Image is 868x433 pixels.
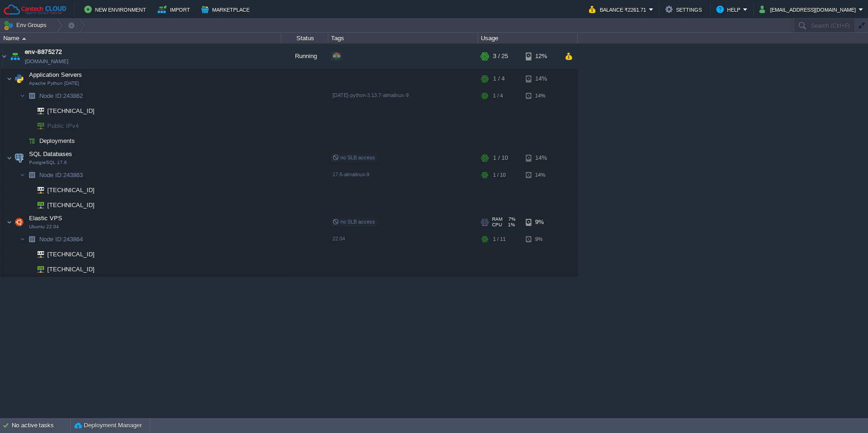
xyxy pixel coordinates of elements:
div: 14% [526,69,556,88]
span: PostgreSQL 17.6 [29,160,67,165]
a: [TECHNICAL_ID] [46,202,96,209]
a: SQL DatabasesPostgreSQL 17.6 [28,150,74,157]
img: AMDAwAAAACH5BAEAAAAALAAAAAABAAEAAAICRAEAOw== [25,168,38,182]
img: AMDAwAAAACH5BAEAAAAALAAAAAABAAEAAAICRAEAOw== [7,149,12,167]
img: AMDAwAAAACH5BAEAAAAALAAAAAABAAEAAAICRAEAOw== [20,134,25,148]
img: AMDAwAAAACH5BAEAAAAALAAAAAABAAEAAAICRAEAOw== [25,134,38,148]
img: AMDAwAAAACH5BAEAAAAALAAAAAABAAEAAAICRAEAOw== [20,89,25,103]
span: SQL Databases [28,150,74,158]
span: [TECHNICAL_ID] [46,198,96,212]
div: Tags [329,33,478,44]
div: 9% [526,232,556,246]
span: 243863 [38,171,84,179]
span: [TECHNICAL_ID] [46,104,96,118]
a: [DOMAIN_NAME] [25,57,68,66]
a: [TECHNICAL_ID] [46,251,96,258]
img: AMDAwAAAACH5BAEAAAAALAAAAAABAAEAAAICRAEAOw== [13,213,26,231]
img: AMDAwAAAACH5BAEAAAAALAAAAAABAAEAAAICRAEAOw== [20,232,25,246]
span: 1% [506,222,515,228]
span: 7% [506,216,515,222]
span: Node ID: [39,236,63,243]
img: AMDAwAAAACH5BAEAAAAALAAAAAABAAEAAAICRAEAOw== [31,104,44,118]
a: Public IPv4 [46,122,80,129]
img: AMDAwAAAACH5BAEAAAAALAAAAAABAAEAAAICRAEAOw== [25,247,31,261]
button: Deployment Manager [74,421,142,430]
span: [DATE]-python-3.13.7-almalinux-9 [332,92,409,98]
img: Cantech Cloud [3,4,67,15]
span: Node ID: [39,92,63,99]
span: Apache Python [DATE] [29,81,79,86]
img: AMDAwAAAACH5BAEAAAAALAAAAAABAAEAAAICRAEAOw== [7,69,12,88]
a: Elastic VPSUbuntu 22.04 [28,215,64,222]
div: No active tasks [12,418,70,433]
span: RAM [492,216,502,222]
img: AMDAwAAAACH5BAEAAAAALAAAAAABAAEAAAICRAEAOw== [8,44,22,69]
div: 14% [526,89,556,103]
button: Marketplace [201,4,252,15]
img: AMDAwAAAACH5BAEAAAAALAAAAAABAAEAAAICRAEAOw== [13,149,26,167]
img: AMDAwAAAACH5BAEAAAAALAAAAAABAAEAAAICRAEAOw== [25,119,31,133]
span: Node ID: [39,172,63,179]
a: Node ID:243862 [38,92,84,100]
a: [TECHNICAL_ID] [46,107,96,114]
a: Node ID:243864 [38,235,84,243]
img: AMDAwAAAACH5BAEAAAAALAAAAAABAAEAAAICRAEAOw== [25,232,38,246]
a: Node ID:243863 [38,171,84,179]
span: Elastic VPS [28,214,64,222]
div: 1 / 4 [493,69,505,88]
img: AMDAwAAAACH5BAEAAAAALAAAAAABAAEAAAICRAEAOw== [25,198,31,212]
button: Import [158,4,193,15]
img: AMDAwAAAACH5BAEAAAAALAAAAAABAAEAAAICRAEAOw== [13,69,26,88]
img: AMDAwAAAACH5BAEAAAAALAAAAAABAAEAAAICRAEAOw== [22,37,26,40]
a: env-8875272 [25,47,62,57]
img: AMDAwAAAACH5BAEAAAAALAAAAAABAAEAAAICRAEAOw== [31,183,44,197]
div: 9% [526,213,556,231]
img: AMDAwAAAACH5BAEAAAAALAAAAAABAAEAAAICRAEAOw== [25,262,31,276]
a: [TECHNICAL_ID] [46,187,96,194]
img: AMDAwAAAACH5BAEAAAAALAAAAAABAAEAAAICRAEAOw== [7,213,12,231]
div: 12% [526,44,556,69]
span: [TECHNICAL_ID] [46,262,96,276]
span: no SLB access [332,219,375,224]
div: Usage [478,33,577,44]
div: Name [1,33,281,44]
div: 14% [526,168,556,182]
a: Deployments [38,137,76,145]
span: [TECHNICAL_ID] [46,247,96,261]
div: 1 / 10 [493,168,506,182]
span: 17.6-almalinux-9 [332,172,369,177]
div: Running [281,44,328,69]
button: Help [716,4,743,15]
img: AMDAwAAAACH5BAEAAAAALAAAAAABAAEAAAICRAEAOw== [31,262,44,276]
button: Balance ₹2261.71 [589,4,649,15]
div: 14% [526,149,556,167]
span: 243862 [38,92,84,100]
span: CPU [492,222,502,228]
div: 3 / 25 [493,44,508,69]
span: Ubuntu 22.04 [29,224,59,230]
a: Application ServersApache Python [DATE] [28,71,83,78]
button: Env Groups [3,19,50,32]
div: 1 / 4 [493,89,503,103]
button: Settings [665,4,705,15]
span: no SLB access [332,155,375,160]
div: Status [282,33,328,44]
span: Public IPv4 [46,119,80,133]
div: 1 / 11 [493,232,506,246]
img: AMDAwAAAACH5BAEAAAAALAAAAAABAAEAAAICRAEAOw== [20,168,25,182]
img: AMDAwAAAACH5BAEAAAAALAAAAAABAAEAAAICRAEAOw== [25,89,38,103]
span: 22.04 [332,236,345,241]
img: AMDAwAAAACH5BAEAAAAALAAAAAABAAEAAAICRAEAOw== [25,104,31,118]
img: AMDAwAAAACH5BAEAAAAALAAAAAABAAEAAAICRAEAOw== [25,183,31,197]
img: AMDAwAAAACH5BAEAAAAALAAAAAABAAEAAAICRAEAOw== [31,198,44,212]
button: New Environment [84,4,149,15]
span: [TECHNICAL_ID] [46,183,96,197]
img: AMDAwAAAACH5BAEAAAAALAAAAAABAAEAAAICRAEAOw== [0,44,8,69]
button: [EMAIL_ADDRESS][DOMAIN_NAME] [759,4,859,15]
div: 1 / 10 [493,149,508,167]
span: 243864 [38,235,84,243]
span: Application Servers [28,71,83,79]
img: AMDAwAAAACH5BAEAAAAALAAAAAABAAEAAAICRAEAOw== [31,119,44,133]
